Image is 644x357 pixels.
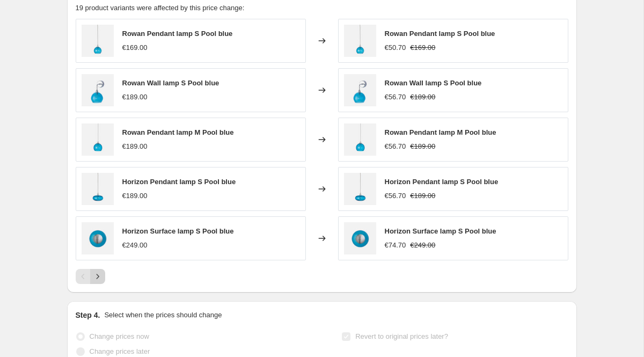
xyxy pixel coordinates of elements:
[122,141,148,152] div: €189.00
[122,92,148,103] div: €189.00
[410,191,435,201] strike: €189.00
[76,269,105,284] nav: Pagination
[122,79,219,87] span: Rowan Wall lamp S Pool blue
[122,128,234,136] span: Rowan Pendant lamp M Pool blue
[385,227,496,235] span: Horizon Surface lamp S Pool blue
[385,178,499,186] span: Horizon Pendant lamp S Pool blue
[385,79,482,87] span: Rowan Wall lamp S Pool blue
[122,178,236,186] span: Horizon Pendant lamp S Pool blue
[385,42,406,53] div: €50.70
[82,222,114,254] img: LA101783CW_80x.jpg
[122,191,148,201] div: €189.00
[385,30,495,38] span: Rowan Pendant lamp S Pool blue
[385,191,406,201] div: €56.70
[90,269,105,284] button: Next
[344,222,376,254] img: LA101783CW_80x.jpg
[385,240,406,251] div: €74.70
[385,128,496,136] span: Rowan Pendant lamp M Pool blue
[76,4,245,12] span: 19 product variants were affected by this price change:
[82,74,114,106] img: LA101557W_80x.jpg
[122,240,148,251] div: €249.00
[410,240,435,251] strike: €249.00
[82,173,114,205] img: LA101783_80x.jpg
[355,332,448,340] span: Revert to original prices later?
[90,347,150,355] span: Change prices later
[410,42,435,53] strike: €169.00
[122,30,233,38] span: Rowan Pendant lamp S Pool blue
[344,173,376,205] img: LA101783_80x.jpg
[385,141,406,152] div: €56.70
[410,92,435,103] strike: €189.00
[82,123,114,156] img: LA101624_80x.jpg
[122,42,148,53] div: €169.00
[344,74,376,106] img: LA101557W_80x.jpg
[344,25,376,57] img: LA101557_80x.jpg
[76,310,100,320] h2: Step 4.
[82,25,114,57] img: LA101557_80x.jpg
[90,332,149,340] span: Change prices now
[344,123,376,156] img: LA101624_80x.jpg
[410,141,435,152] strike: €189.00
[385,92,406,103] div: €56.70
[104,310,222,320] p: Select when the prices should change
[122,227,234,235] span: Horizon Surface lamp S Pool blue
